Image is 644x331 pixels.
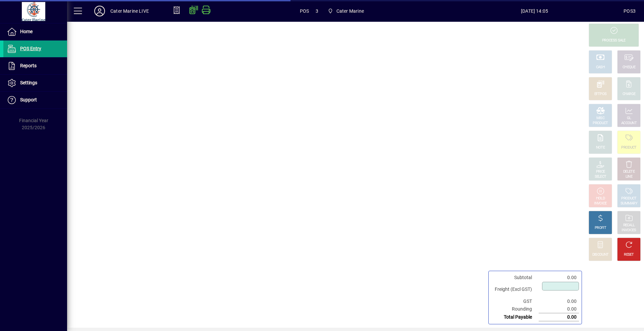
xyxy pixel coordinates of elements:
td: Total Payable [491,313,539,321]
div: RESET [624,252,634,257]
td: 0.00 [539,305,579,313]
div: RECALL [623,223,635,228]
span: Cater Marine [325,5,367,17]
span: Reports [20,63,37,68]
div: NOTE [596,145,605,150]
div: POS3 [624,6,636,16]
a: Reports [3,58,67,74]
button: Profile [89,5,110,17]
span: Support [20,97,37,102]
span: POS [300,6,309,16]
div: PRODUCT [621,196,636,201]
div: EFTPOS [594,92,607,97]
div: LINE [626,174,632,179]
span: Home [20,29,33,34]
td: 0.00 [539,274,579,281]
div: DELETE [623,169,635,174]
a: Settings [3,75,67,91]
div: Cater Marine LIVE [110,6,149,16]
span: [DATE] 14:05 [445,6,624,16]
div: PRODUCT [621,145,636,150]
div: SUMMARY [621,201,637,206]
td: 0.00 [539,313,579,321]
div: MISC [596,116,604,121]
div: PRICE [596,169,605,174]
div: DISCOUNT [592,252,608,257]
div: SELECT [595,174,606,179]
td: Freight (Excl GST) [491,281,539,298]
a: Support [3,92,67,108]
div: CHEQUE [623,65,635,70]
div: INVOICES [622,228,636,233]
span: 3 [316,6,318,16]
div: INVOICE [594,201,606,206]
a: Home [3,23,67,40]
td: GST [491,298,539,305]
div: PROFIT [595,226,606,231]
div: PROCESS SALE [602,38,626,43]
span: Settings [20,80,37,85]
div: CASH [596,65,605,70]
span: POS Entry [20,46,41,51]
div: GL [627,116,631,121]
span: Cater Marine [336,6,364,16]
td: 0.00 [539,298,579,305]
td: Subtotal [491,274,539,281]
div: PRODUCT [593,121,608,126]
td: Rounding [491,305,539,313]
div: HOLD [596,196,605,201]
div: ACCOUNT [621,121,637,126]
div: CHARGE [623,92,636,97]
